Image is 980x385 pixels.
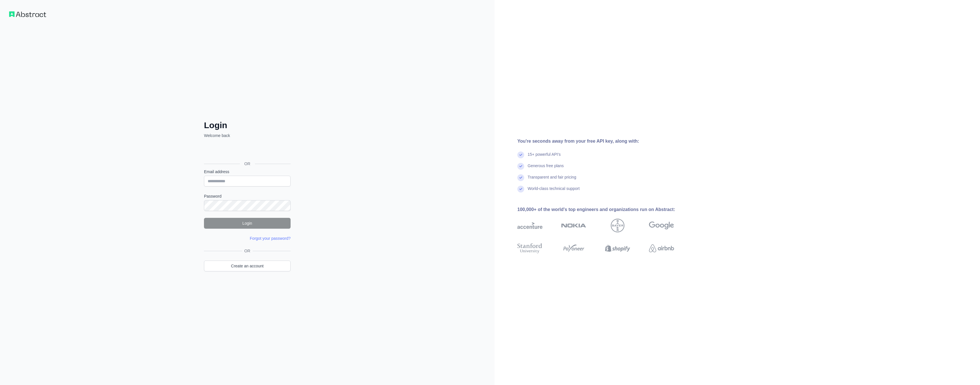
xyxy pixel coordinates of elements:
[204,133,291,138] p: Welcome back
[517,186,524,192] img: check mark
[240,161,255,167] span: OR
[204,193,291,199] label: Password
[204,261,291,271] a: Create an account
[561,242,586,255] img: payoneer
[517,206,692,213] div: 100,000+ of the world's top engineers and organizations run on Abstract:
[204,169,291,175] label: Email address
[204,120,291,130] h2: Login
[517,138,692,145] div: You're seconds away from your free API key, along with:
[528,151,561,163] div: 15+ powerful API's
[528,186,580,197] div: World-class technical support
[250,236,291,241] a: Forgot your password?
[517,174,524,181] img: check mark
[242,248,253,254] span: OR
[561,219,586,232] img: nokia
[605,242,630,255] img: shopify
[517,163,524,170] img: check mark
[201,145,292,157] iframe: “使用 Google 账号登录”按钮
[517,151,524,158] img: check mark
[204,218,291,229] button: Login
[611,219,624,232] img: bayer
[649,242,674,255] img: airbnb
[9,11,46,17] img: Workflow
[517,219,542,232] img: accenture
[649,219,674,232] img: google
[528,163,564,174] div: Generous free plans
[528,174,576,186] div: Transparent and fair pricing
[517,242,542,255] img: stanford university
